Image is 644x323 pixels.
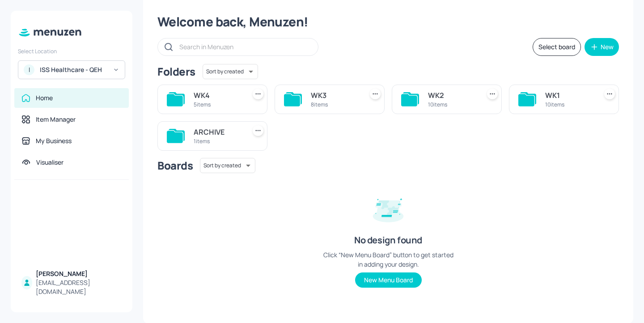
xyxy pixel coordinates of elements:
div: WK4 [194,90,242,101]
img: design-empty [366,186,411,230]
div: Sort by created [200,157,255,174]
div: [PERSON_NAME] [36,269,122,278]
div: Home [36,93,53,102]
div: WK1 [545,90,593,101]
div: No design found [354,234,422,246]
div: Item Manager [36,115,76,124]
div: Click “New Menu Board” button to get started in adding your design. [321,250,455,269]
div: Boards [157,158,193,173]
div: WK2 [428,90,476,101]
div: Visualiser [36,158,64,167]
div: Welcome back, Menuzen! [157,14,619,30]
div: Select Location [18,47,125,55]
div: 10 items [545,101,593,108]
div: 8 items [311,101,359,108]
div: Folders [157,64,195,79]
div: I [24,64,34,75]
div: ISS Healthcare - QEH [40,65,107,74]
input: Search in Menuzen [179,40,309,53]
div: 1 items [194,137,242,145]
div: 10 items [428,101,476,108]
div: New [601,44,614,50]
div: Sort by created [203,63,258,81]
button: New [585,38,619,56]
div: WK3 [311,90,359,101]
button: Select board [533,38,581,56]
div: My Business [36,136,72,145]
div: 5 items [194,101,242,108]
div: [EMAIL_ADDRESS][DOMAIN_NAME] [36,278,122,296]
button: New Menu Board [355,272,422,288]
div: ARCHIVE [194,127,242,137]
